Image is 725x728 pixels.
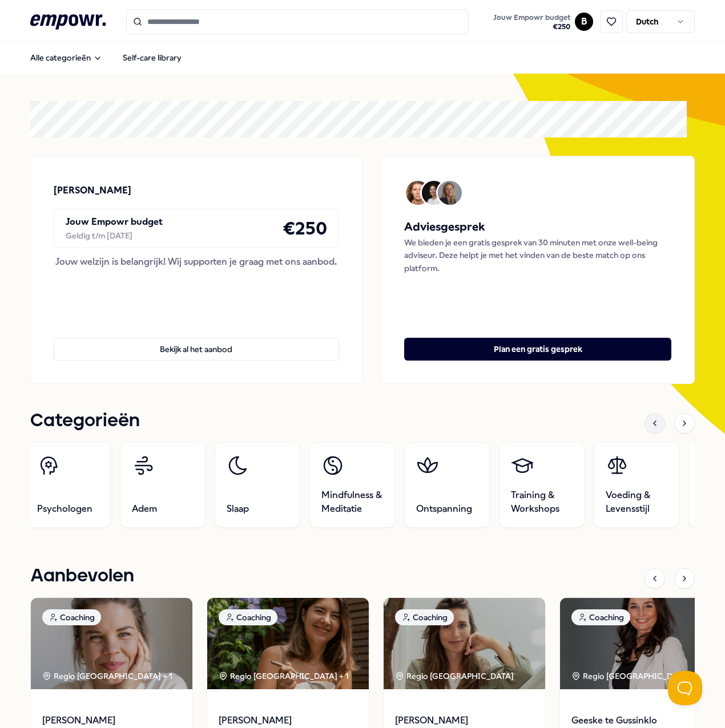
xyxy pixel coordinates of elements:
[219,609,277,625] div: Coaching
[499,442,585,528] a: Training & Workshops
[404,218,671,236] h5: Adviesgesprek
[511,488,573,516] span: Training & Workshops
[219,670,349,682] div: Regio [GEOGRAPHIC_DATA] + 1
[25,442,111,528] a: Psychologen
[560,598,722,689] img: package image
[42,713,181,728] span: [PERSON_NAME]
[132,502,157,516] span: Adem
[54,254,339,269] div: Jouw welzijn is belangrijk! Wij supporten je graag met ons aanbod.
[30,562,134,591] h1: Aanbevolen
[309,442,395,528] a: Mindfulness & Meditatie
[571,609,630,625] div: Coaching
[321,488,383,516] span: Mindfulness & Meditatie
[227,502,249,516] span: Slaap
[384,598,545,689] img: package image
[114,46,191,69] a: Self-care library
[395,713,534,728] span: [PERSON_NAME]
[404,236,671,274] p: We bieden je een gratis gesprek van 30 minuten met onze well-being adviseur. Deze helpt je met he...
[42,670,172,682] div: Regio [GEOGRAPHIC_DATA] + 1
[21,46,191,69] nav: Main
[54,319,339,361] a: Bekijk al het aanbod
[126,9,469,34] input: Search for products, categories or subcategories
[438,181,462,205] img: Avatar
[54,183,131,198] p: [PERSON_NAME]
[31,598,192,689] img: package image
[395,609,454,625] div: Coaching
[21,46,111,69] button: Alle categorieën
[283,214,327,242] h4: € 250
[493,22,570,31] span: €250
[571,670,703,682] div: Regio [GEOGRAPHIC_DATA] + 6
[37,502,92,516] span: Psychologen
[422,181,446,205] img: Avatar
[489,10,575,34] a: Jouw Empowr budget€250
[668,671,702,705] iframe: Help Scout Beacon - Open
[575,13,593,31] button: B
[594,442,679,528] a: Voeding & Levensstijl
[207,598,369,689] img: package image
[219,713,357,728] span: [PERSON_NAME]
[406,181,430,205] img: Avatar
[42,609,101,625] div: Coaching
[571,713,710,728] span: Geeske te Gussinklo
[493,13,570,22] span: Jouw Empowr budget
[215,442,300,528] a: Slaap
[66,229,163,242] div: Geldig t/m [DATE]
[491,11,573,34] button: Jouw Empowr budget€250
[416,502,472,516] span: Ontspanning
[606,488,667,516] span: Voeding & Levensstijl
[404,338,671,361] button: Plan een gratis gesprek
[395,670,515,682] div: Regio [GEOGRAPHIC_DATA]
[66,215,163,229] p: Jouw Empowr budget
[120,442,206,528] a: Adem
[30,407,140,435] h1: Categorieën
[404,442,490,528] a: Ontspanning
[54,338,339,361] button: Bekijk al het aanbod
